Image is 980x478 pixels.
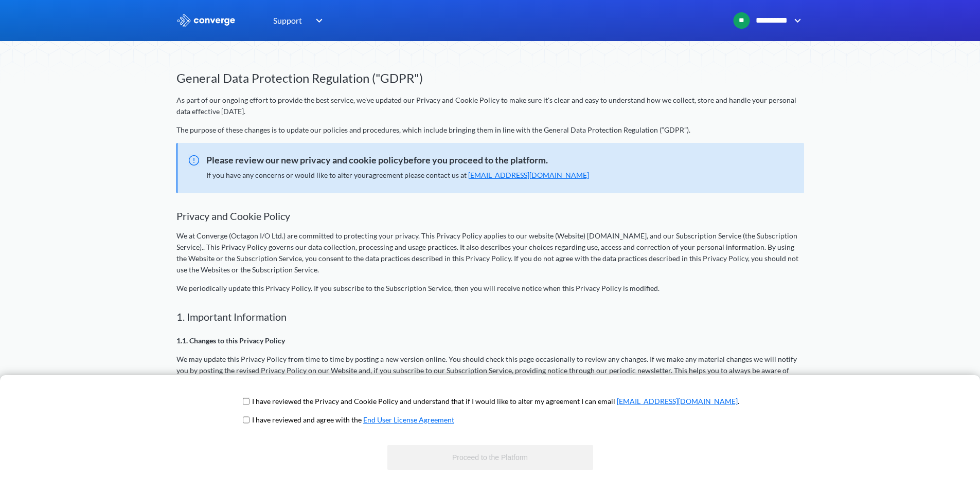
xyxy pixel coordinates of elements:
[252,414,454,426] p: I have reviewed and agree with the
[176,335,804,346] p: 1.1. Changes to this Privacy Policy
[176,14,236,27] img: logo_ewhite.svg
[176,310,804,323] h2: 1. Important Information
[176,354,804,399] p: We may update this Privacy Policy from time to time by posting a new version online. You should c...
[363,415,454,424] a: End User License Agreement
[273,14,302,27] span: Support
[387,445,593,470] button: Proceed to the Platform
[252,396,739,407] p: I have reviewed the Privacy and Cookie Policy and understand that if I would like to alter my agr...
[176,124,804,136] p: The purpose of these changes is to update our policies and procedures, which include bringing the...
[206,171,589,179] span: If you have any concerns or would like to alter your agreement please contact us at
[309,14,326,27] img: downArrow.svg
[176,95,804,117] p: As part of our ongoing effort to provide the best service, we've updated our Privacy and Cookie P...
[176,283,804,294] p: We periodically update this Privacy Policy. If you subscribe to the Subscription Service, then yo...
[176,210,804,222] h2: Privacy and Cookie Policy
[617,397,738,406] a: [EMAIL_ADDRESS][DOMAIN_NAME]
[468,171,589,179] a: [EMAIL_ADDRESS][DOMAIN_NAME]
[788,14,804,27] img: downArrow.svg
[177,153,794,168] span: Please review our new privacy and cookie policybefore you proceed to the platform.
[176,230,804,275] p: We at Converge (Octagon I/O Ltd.) are committed to protecting your privacy. This Privacy Policy a...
